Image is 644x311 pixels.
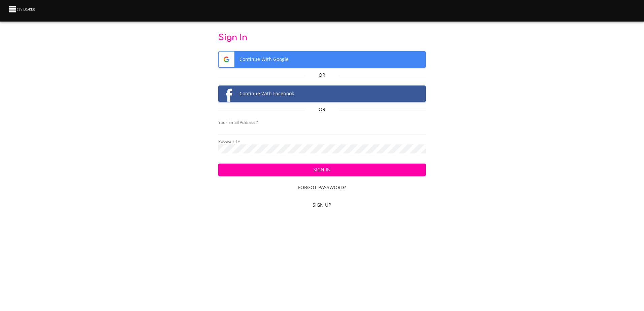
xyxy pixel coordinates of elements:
button: Facebook logoContinue With Facebook [218,85,426,102]
span: Continue With Facebook [219,86,425,102]
p: Sign In [218,32,426,43]
span: Sign Up [221,201,423,209]
button: Google logoContinue With Google [218,51,426,68]
img: Facebook logo [219,86,234,102]
a: Forgot Password? [218,181,426,194]
label: Your Email Address [218,120,258,125]
p: Or [305,72,340,78]
a: Sign Up [218,199,426,211]
span: Continue With Google [219,51,425,67]
img: CSV Loader [8,4,36,14]
img: Google logo [219,51,234,67]
span: Forgot Password? [221,183,423,192]
span: Sign In [224,166,420,174]
label: Password [218,140,240,144]
button: Sign In [218,164,426,176]
p: Or [305,106,340,113]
